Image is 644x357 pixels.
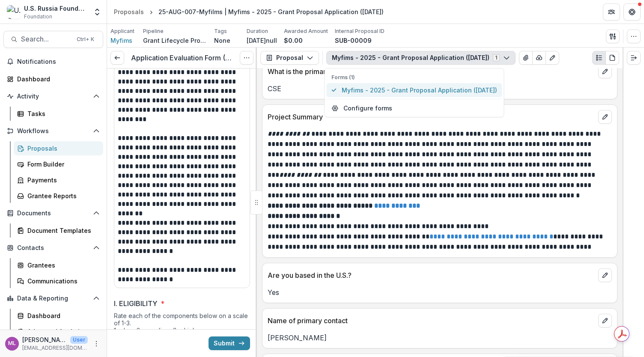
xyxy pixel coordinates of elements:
[209,336,250,350] button: Submit
[240,51,253,65] button: Options
[627,51,641,65] button: Expand right
[3,55,103,68] button: Notifications
[247,36,277,45] p: [DATE]null
[22,335,67,344] p: [PERSON_NAME]
[3,124,103,138] button: Open Workflows
[14,107,103,121] a: Tasks
[24,4,88,13] div: U.S. Russia Foundation
[27,226,96,235] div: Document Templates
[14,223,103,238] a: Document Templates
[519,51,533,65] button: View Attached Files
[17,128,89,135] span: Workflows
[14,258,103,272] a: Grantees
[268,287,612,297] p: Yes
[114,312,250,337] div: Rate each of the components below on a scale of 1-3. 1 = low, 2 = medium, 3 = high
[131,54,233,62] h3: Application Evaluation Form (Internal)
[17,244,89,252] span: Contacts
[14,173,103,187] a: Payments
[598,268,612,282] button: edit
[27,176,96,184] div: Payments
[268,112,595,122] p: Project Summary
[114,7,144,16] div: Proposals
[114,298,157,309] p: I. ELIGIBILITY
[598,110,612,124] button: edit
[14,157,103,171] a: Form Builder
[3,72,103,86] a: Dashboard
[17,210,89,217] span: Documents
[326,51,516,65] button: Myfims - 2025 - Grant Proposal Application ([DATE])1
[27,160,96,169] div: Form Builder
[110,27,134,35] p: Applicant
[214,27,227,35] p: Tags
[268,315,595,326] p: Name of primary contact
[268,66,595,77] p: What is the primary program area your project fits in to?
[3,292,103,305] button: Open Data & Reporting
[603,3,620,21] button: Partners
[17,295,89,302] span: Data & Reporting
[70,336,88,344] p: User
[17,58,100,65] span: Notifications
[27,311,96,320] div: Dashboard
[91,339,101,349] button: More
[546,51,559,65] button: Edit as form
[3,31,103,48] button: Search...
[284,36,303,45] p: $0.00
[335,36,372,45] p: SUB-00009
[342,86,497,95] span: Myfims - 2025 - Grant Proposal Application ([DATE])
[284,27,328,35] p: Awarded Amount
[143,27,164,35] p: Pipeline
[27,109,96,118] div: Tasks
[331,74,497,81] p: Forms (1)
[110,6,387,18] nav: breadcrumb
[21,35,72,43] span: Search...
[14,274,103,288] a: Communications
[14,141,103,155] a: Proposals
[91,3,103,21] button: Open entity switcher
[592,51,606,65] button: Plaintext view
[14,309,103,323] a: Dashboard
[75,35,96,44] div: Ctrl + K
[598,314,612,327] button: edit
[335,27,385,35] p: Internal Proposal ID
[14,189,103,203] a: Grantee Reports
[605,51,619,65] button: PDF view
[143,36,207,45] p: Grant Lifecycle Process
[247,27,268,35] p: Duration
[3,241,103,255] button: Open Contacts
[27,277,96,286] div: Communications
[3,89,103,103] button: Open Activity
[268,83,612,94] p: CSE
[268,333,612,343] p: [PERSON_NAME]
[158,7,384,16] div: 25-AUG-007-Myfilms | Myfims - 2025 - Grant Proposal Application ([DATE])
[623,3,641,21] button: Get Help
[598,65,612,78] button: edit
[260,51,319,65] button: Proposal
[27,144,96,153] div: Proposals
[22,344,88,352] p: [EMAIL_ADDRESS][DOMAIN_NAME]
[27,191,96,200] div: Grantee Reports
[14,324,103,339] a: Advanced Analytics
[110,6,147,18] a: Proposals
[214,36,230,45] p: None
[27,261,96,270] div: Grantees
[7,5,21,19] img: U.S. Russia Foundation
[268,270,595,280] p: Are you based in the U.S.?
[3,206,103,220] button: Open Documents
[24,13,52,21] span: Foundation
[17,74,96,83] div: Dashboard
[110,36,132,45] a: Myfims
[17,93,89,100] span: Activity
[27,327,96,336] div: Advanced Analytics
[8,341,16,346] div: Maria Lvova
